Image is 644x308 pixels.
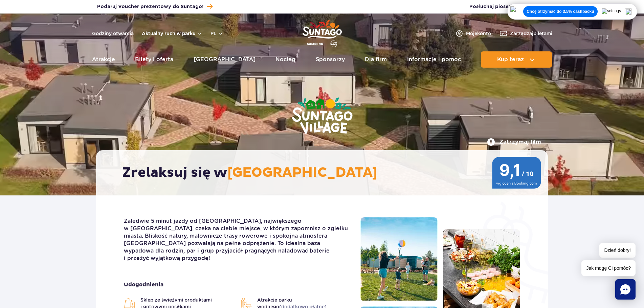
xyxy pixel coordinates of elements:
span: Kup teraz [497,56,524,63]
a: Sponsorzy [316,51,345,68]
div: Chat [615,279,636,300]
span: Jak mogę Ci pomóc? [581,260,636,276]
a: Mojekonto [455,29,491,38]
img: 9,1/10 wg ocen z Booking.com [492,157,541,189]
button: Aktualny ruch w parku [142,31,202,36]
strong: Udogodnienia [124,281,350,288]
a: [GEOGRAPHIC_DATA] [194,51,256,68]
span: Zarządzaj biletami [510,30,552,37]
span: Moje konto [466,30,491,37]
a: Bilety i oferta [135,51,173,68]
a: Dla firm [365,51,387,68]
button: Zatrzymaj film [487,138,541,146]
span: [GEOGRAPHIC_DATA] [227,164,377,181]
a: Informacje i pomoc [407,51,461,68]
a: Podaruj Voucher prezentowy do Suntago! [97,2,213,11]
button: Kup teraz [481,51,552,68]
h2: Zrelaksuj się w [122,164,529,181]
img: Suntago Village [265,71,380,162]
a: Atrakcje [92,51,115,68]
span: Podaruj Voucher prezentowy do Suntago! [97,3,203,10]
a: Park of Poland [303,17,342,48]
a: Zarządzajbiletami [499,29,552,38]
span: Dzień dobry! [599,243,636,258]
a: Nocleg [275,51,295,68]
span: Posłuchaj piosenki [469,3,537,10]
button: pl [210,30,223,37]
p: Zaledwie 5 minut jazdy od [GEOGRAPHIC_DATA], największego w [GEOGRAPHIC_DATA], czeka na ciebie mi... [124,217,350,262]
a: Godziny otwarcia [92,30,134,37]
button: Posłuchaj piosenkiSuntago [469,3,547,10]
